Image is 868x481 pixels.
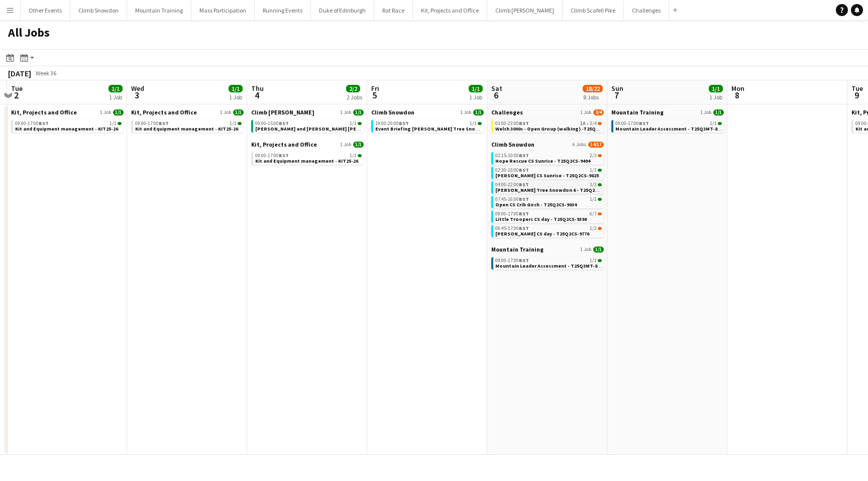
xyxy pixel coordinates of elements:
span: 14/17 [588,142,604,148]
span: 08:45-17:00 [495,226,529,231]
span: Climb Snowdon [371,108,414,116]
span: Week 36 [33,69,58,77]
span: Welsh 3000s - Open Group (walking) -T25Q2CH-9865 [495,126,617,132]
span: Open CS Crib Goch - T25Q2CS-9034 [495,201,577,208]
span: Tue [851,84,863,93]
a: 08:00-17:00BST6/7Little Troopers CS day - T25Q2CS-9398 [495,210,602,222]
span: 6/7 [590,211,597,216]
span: 1/1 [713,109,724,115]
span: Sun [611,84,623,93]
span: 3 [130,89,144,101]
span: 1A [580,121,586,126]
span: Mountain Leader Assessment - T25Q3MT-8802 [615,126,725,132]
div: • [495,121,602,126]
a: Kit, Projects and Office1 Job1/1 [131,108,244,116]
span: 1/1 [590,168,597,173]
button: Climb [PERSON_NAME] [487,1,563,20]
div: 1 Job [469,93,482,101]
span: BST [519,152,529,159]
div: 1 Job [109,93,122,101]
span: BST [399,120,409,127]
span: BST [279,120,289,127]
div: Mountain Training1 Job1/109:00-17:00BST1/1Mountain Leader Assessment - T25Q3MT-8802 [611,108,724,135]
span: 2/3 [598,154,602,157]
span: 3/4 [593,109,604,115]
span: 1 Job [460,109,471,115]
span: Wed [131,84,144,93]
span: 1 Job [580,109,591,115]
span: BST [519,181,529,188]
span: 1 Job [340,142,351,148]
div: Climb Snowdon6 Jobs14/1702:15-10:00BST2/3Hope Rescue CS Sunrise - T25Q2CS-949402:30-10:00BST1/1[P... [491,141,604,246]
a: 04:00-22:00BST3/3[PERSON_NAME] Tree Snowdon 6 - T25Q2CS-9536 [495,181,602,193]
span: Laura Smart CS Sunrise - T25Q2CS-9825 [495,172,599,179]
div: Climb Snowdon1 Job1/119:00-20:00BST1/1Event Briefing [PERSON_NAME] Tree Snowdon 6 - T25Q2CS-9536 [371,108,484,135]
span: BST [159,120,169,127]
span: 1 Job [220,109,231,115]
span: 02:30-10:00 [495,168,529,173]
span: Mon [731,84,744,93]
a: 09:00-15:00BST1/1[PERSON_NAME] and [PERSON_NAME] [PERSON_NAME] Lomond day - S25Q2BN-9595 [255,120,362,132]
span: Kit and Equipment management - KIT25-26 [255,158,358,164]
div: [DATE] [8,68,31,78]
span: 3/4 [598,122,602,125]
span: BST [519,225,529,231]
span: Thu [251,84,264,93]
span: 1/1 [593,247,604,253]
a: Kit, Projects and Office1 Job1/1 [251,141,364,148]
span: 1/1 [108,85,123,92]
span: BST [279,152,289,159]
a: Climb [PERSON_NAME]1 Job1/1 [251,108,364,116]
span: 4 [250,89,264,101]
button: Mountain Training [127,1,191,20]
a: 19:00-20:00BST1/1Event Briefing [PERSON_NAME] Tree Snowdon 6 - T25Q2CS-9536 [375,120,482,132]
span: 1/1 [473,109,484,115]
button: Running Events [255,1,311,20]
button: Climb Snowdon [70,1,127,20]
span: Kit and Equipment management - KIT25-26 [15,126,118,132]
span: 02:15-10:00 [495,153,529,158]
button: Kit, Projects and Office [413,1,487,20]
span: 6 [490,89,502,101]
span: 1/1 [233,109,244,115]
span: 19:00-20:00 [375,121,409,126]
button: Climb Scafell Pike [563,1,624,20]
span: Mountain Training [611,108,664,116]
button: Rat Race [374,1,413,20]
span: 03:00-23:00 [495,121,529,126]
span: BST [639,120,649,127]
span: 1 Job [340,109,351,115]
span: 09:00-17:00 [495,258,529,263]
span: 3/4 [590,121,597,126]
span: 1/1 [118,122,122,125]
span: 9 [850,89,863,101]
span: Sat [491,84,502,93]
span: 5 [370,89,379,101]
span: 3/3 [598,183,602,186]
span: 09:00-17:00 [255,153,289,158]
span: 2/3 [590,153,597,158]
span: 09:00-17:00 [135,121,169,126]
span: BST [519,196,529,202]
span: 09:00-17:00 [15,121,49,126]
span: 1/1 [110,121,117,126]
span: Fri [371,84,379,93]
span: Challenges [491,108,523,116]
span: 1/1 [478,122,482,125]
div: Mountain Training1 Job1/109:00-17:00BST1/1Mountain Leader Assessment - T25Q3MT-8802 [491,246,604,272]
span: BST [519,257,529,264]
span: 1/1 [353,142,364,148]
span: 1/1 [718,122,722,125]
span: 1/1 [230,121,237,126]
span: Mountain Leader Assessment - T25Q3MT-8802 [495,263,605,269]
span: 1/1 [358,122,362,125]
span: Mickael and Kendra Ben Lomond day - S25Q2BN-9595 [255,126,456,132]
span: 8 [730,89,744,101]
a: Mountain Training1 Job1/1 [611,108,724,116]
span: 18/22 [583,85,603,92]
a: 07:45-16:00BST1/1Open CS Crib Goch - T25Q2CS-9034 [495,196,602,207]
div: Challenges1 Job3/403:00-23:00BST1A•3/4Welsh 3000s - Open Group (walking) -T25Q2CH-9865 [491,108,604,141]
span: BST [519,167,529,173]
span: Mountain Training [491,246,544,253]
span: Hope Rescue CS Sunrise - T25Q2CS-9494 [495,158,590,164]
